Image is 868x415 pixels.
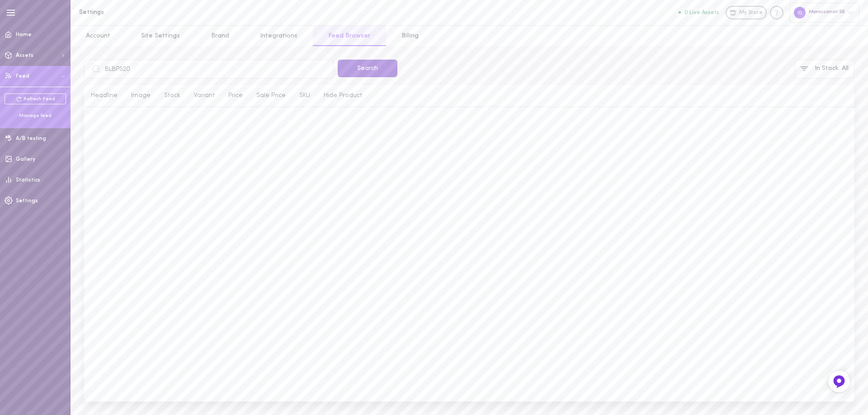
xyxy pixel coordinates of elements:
div: SKU [292,92,317,100]
button: Search [338,60,397,77]
img: Feedback Button [832,375,846,388]
span: Home [16,32,32,37]
input: Search [84,60,333,79]
div: Headline [84,92,124,100]
a: Integrations [245,26,313,46]
button: 0 Live Assets [679,9,719,15]
span: Gallery [16,157,35,162]
a: Billing [386,26,434,46]
a: Site Settings [126,26,195,46]
span: Feed [16,74,29,79]
span: My Store [739,9,763,17]
div: Price [222,92,250,100]
div: Moroccanoil SE [790,3,859,22]
a: Refresh Feed [5,93,66,104]
span: A/B testing [16,136,46,141]
span: Statistics [16,177,40,183]
h1: Settings [79,9,228,16]
div: Stock [157,92,187,100]
a: Brand [196,26,245,46]
div: Knowledge center [770,6,783,19]
span: Settings [16,198,38,204]
button: In Stock: All [795,60,854,79]
a: Feed Browser [313,26,386,46]
span: Assets [16,53,33,58]
div: Sale Price [250,92,292,100]
a: Account [71,26,126,46]
div: Image [124,92,157,100]
div: Hide Product [317,92,369,100]
div: Variant [187,92,222,100]
a: 0 Live Assets [679,9,726,16]
div: Manage feed [5,112,66,119]
a: My Store [726,6,767,19]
